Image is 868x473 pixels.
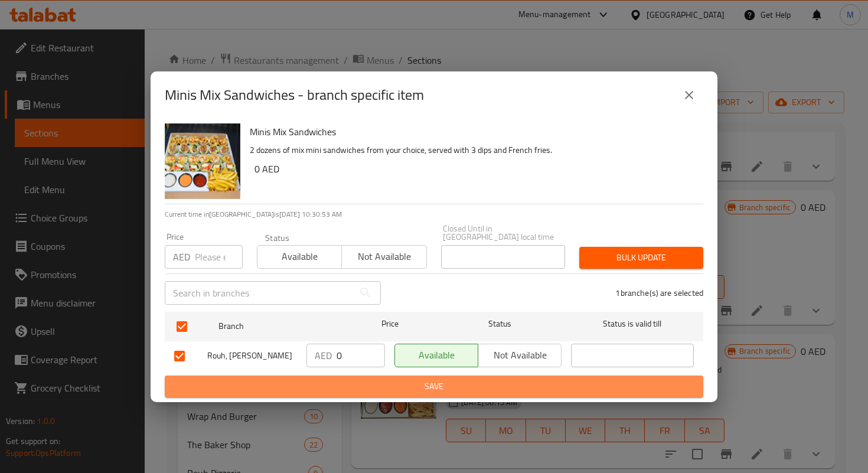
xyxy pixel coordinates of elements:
[571,317,694,331] span: Status is valid till
[174,379,694,394] span: Save
[337,344,385,367] input: Please enter price
[400,347,474,364] span: Available
[315,348,332,363] p: AED
[165,209,703,220] p: Current time in [GEOGRAPHIC_DATA] is [DATE] 10:30:53 AM
[250,143,694,158] p: 2 dozens of mix mini sandwiches from your choice, served with 3 dips and French fries.
[218,319,341,334] span: Branch
[165,281,354,305] input: Search in branches
[262,248,337,265] span: Available
[579,247,703,269] button: Bulk update
[589,250,694,265] span: Bulk update
[254,161,694,177] h6: 0 AED
[195,245,243,269] input: Please enter price
[675,81,703,109] button: close
[478,344,562,367] button: Not available
[250,123,694,140] h6: Minis Mix Sandwiches
[351,317,429,331] span: Price
[257,245,342,269] button: Available
[165,86,424,105] h2: Minis Mix Sandwiches - branch specific item
[165,123,240,199] img: Minis Mix Sandwiches
[394,344,478,367] button: Available
[615,287,703,299] p: 1 branche(s) are selected
[173,250,190,264] p: AED
[341,245,426,269] button: Not available
[483,347,557,364] span: Not available
[207,348,297,363] span: Rouh, [PERSON_NAME]
[165,376,703,397] button: Save
[347,248,422,265] span: Not available
[439,317,562,331] span: Status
